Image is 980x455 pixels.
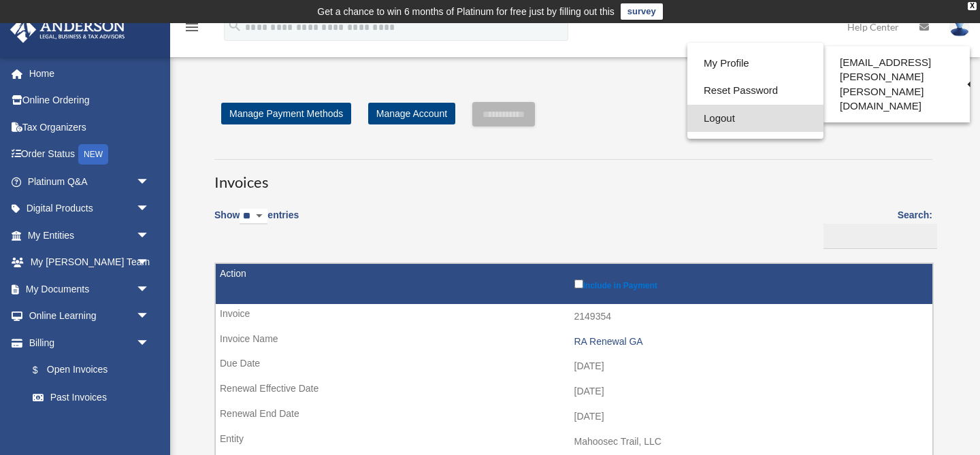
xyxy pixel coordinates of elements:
img: Anderson Advisors Platinum Portal [6,16,129,43]
a: [EMAIL_ADDRESS][PERSON_NAME][PERSON_NAME][DOMAIN_NAME] [823,50,970,119]
span: arrow_drop_down [136,222,163,250]
i: menu [184,19,200,35]
a: Home [10,60,170,87]
a: Digital Productsarrow_drop_down [10,195,170,222]
input: Include in Payment [574,280,583,288]
span: arrow_drop_down [136,249,163,277]
span: arrow_drop_down [136,275,163,303]
select: Showentries [240,209,267,224]
a: Tax Organizers [10,114,170,141]
div: Get a chance to win 6 months of Platinum for free just by filling out this [317,3,615,20]
h3: Invoices [214,159,932,193]
a: Manage Payment Methods [221,103,351,124]
a: Order StatusNEW [10,141,170,169]
a: menu [184,24,200,35]
a: Reset Password [687,77,823,105]
input: Search: [823,224,937,250]
a: Logout [687,105,823,133]
td: Mahoosec Trail, LLC [216,429,932,455]
div: close [968,2,977,10]
a: $Open Invoices [19,356,157,384]
div: NEW [78,144,108,165]
a: survey [621,3,663,20]
span: arrow_drop_down [136,168,163,196]
a: Billingarrow_drop_down [10,329,163,356]
a: Online Learningarrow_drop_down [10,303,170,330]
a: Past Invoices [19,384,163,411]
a: My Entitiesarrow_drop_down [10,222,170,249]
td: [DATE] [216,354,932,380]
label: Include in Payment [574,277,926,290]
td: 2149354 [216,304,932,330]
div: RA Renewal GA [574,336,926,348]
a: My Documentsarrow_drop_down [10,275,170,303]
a: My Profile [687,50,823,78]
td: [DATE] [216,404,932,430]
a: My [PERSON_NAME] Teamarrow_drop_down [10,249,170,276]
img: User Pic [949,17,970,37]
a: Manage Account [368,103,455,124]
i: search [227,18,242,33]
span: arrow_drop_down [136,303,163,331]
label: Search: [819,207,932,249]
span: arrow_drop_down [136,329,163,357]
span: arrow_drop_down [136,195,163,223]
span: $ [40,362,47,379]
a: Platinum Q&Aarrow_drop_down [10,168,170,195]
a: Online Ordering [10,87,170,114]
td: [DATE] [216,379,932,405]
label: Show entries [214,207,299,238]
